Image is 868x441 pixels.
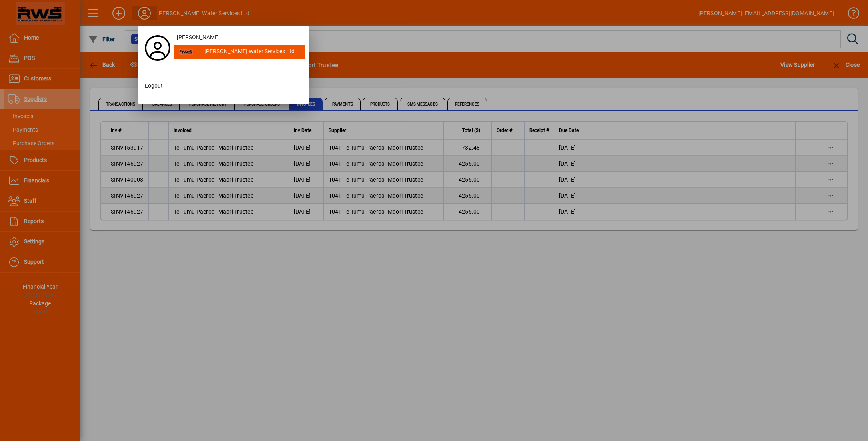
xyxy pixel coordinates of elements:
[174,45,305,59] button: [PERSON_NAME] Water Services Ltd
[142,41,174,55] a: Profile
[142,79,305,93] button: Logout
[198,45,305,59] div: [PERSON_NAME] Water Services Ltd
[177,33,220,42] span: [PERSON_NAME]
[174,30,305,45] a: [PERSON_NAME]
[145,82,163,90] span: Logout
